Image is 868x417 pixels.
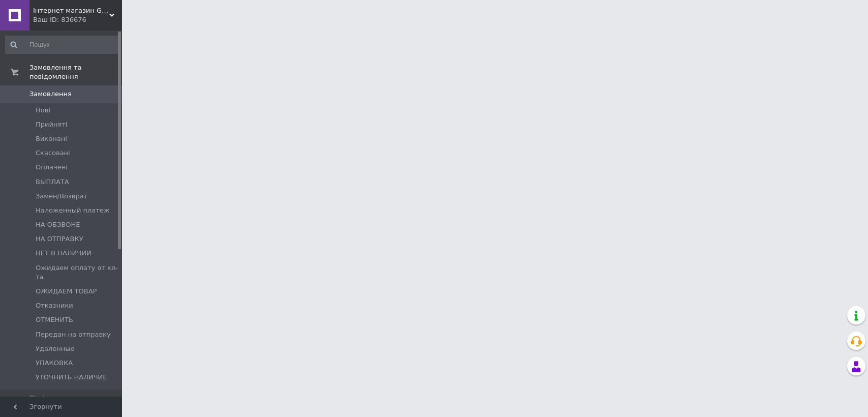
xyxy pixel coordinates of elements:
[33,6,109,15] span: Інтернет магазин Gipo
[36,373,107,382] span: УТОЧНИТЬ НАЛИЧИЕ
[36,301,73,310] span: Отказники
[36,220,80,229] span: НА ОБЗВОНЕ
[36,263,118,282] span: Ожидаем оплату от кл-та
[36,234,83,244] span: НА ОТПРАВКУ
[36,134,67,143] span: Виконані
[36,163,68,172] span: Оплачені
[36,106,50,115] span: Нові
[36,192,87,201] span: Замен/Возврат
[29,63,122,81] span: Замовлення та повідомлення
[36,177,69,187] span: ВЫПЛАТA
[36,120,67,129] span: Прийняті
[33,15,122,24] div: Ваш ID: 836676
[36,249,92,258] span: НЕТ В НАЛИЧИИ
[5,36,119,54] input: Пошук
[36,148,70,158] span: Скасовані
[36,206,110,215] span: Наложенный платеж
[36,287,97,296] span: ОЖИДАЕМ ТОВАР
[36,359,73,368] span: УПАКОВКА
[36,344,74,353] span: Удаленные
[29,90,72,99] span: Замовлення
[29,394,79,403] span: Повідомлення
[36,330,111,339] span: Передан на отправку
[36,315,73,324] span: ОТМЕНИТЬ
